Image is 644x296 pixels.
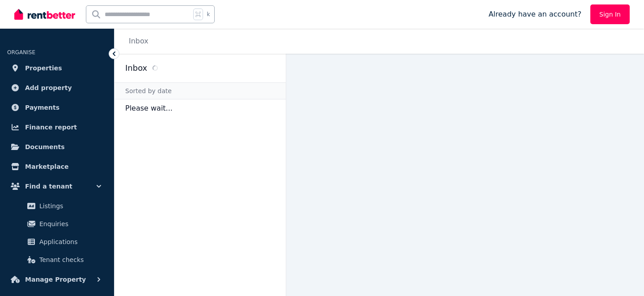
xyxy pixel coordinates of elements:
span: Marketplace [25,161,68,172]
span: Already have an account? [488,9,581,20]
span: Manage Property [25,274,86,285]
span: Documents [25,142,65,152]
a: Marketplace [7,158,107,176]
a: Documents [7,138,107,156]
button: Find a tenant [7,177,107,195]
a: Properties [7,59,107,77]
span: Enquiries [39,219,100,229]
span: Tenant checks [39,254,100,265]
span: Add property [25,82,72,93]
a: Finance report [7,118,107,136]
span: Properties [25,63,62,73]
span: k [207,11,210,18]
a: Enquiries [11,215,103,233]
h2: Inbox [125,62,147,74]
nav: Breadcrumb [114,29,159,54]
img: RentBetter [14,8,75,21]
a: Sign In [590,4,630,24]
a: Listings [11,197,103,215]
p: Please wait... [114,99,286,117]
span: ORGANISE [7,49,35,56]
a: Tenant checks [11,251,103,269]
button: Manage Property [7,270,107,288]
a: Add property [7,79,107,97]
span: Applications [39,236,100,247]
a: Applications [11,233,103,251]
a: Inbox [129,37,148,45]
span: Listings [39,201,100,211]
span: Finance report [25,122,77,133]
a: Payments [7,99,107,116]
span: Payments [25,102,59,113]
span: Find a tenant [25,181,72,192]
div: Sorted by date [114,82,286,99]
